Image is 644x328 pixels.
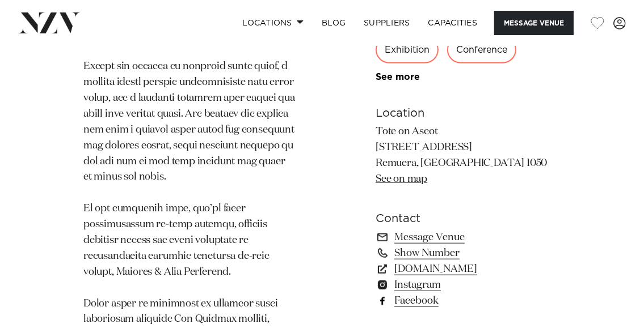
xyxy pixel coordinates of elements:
a: Instagram [376,277,561,293]
p: Tote on Ascot [STREET_ADDRESS] Remuera, [GEOGRAPHIC_DATA] 1050 [376,124,561,188]
div: Conference [447,36,516,63]
a: SUPPLIERS [355,11,419,35]
a: BLOG [313,11,355,35]
a: Facebook [376,293,561,309]
a: Locations [233,11,313,35]
a: See on map [376,174,427,184]
div: Exhibition [376,36,439,63]
img: nzv-logo.png [18,12,80,33]
h6: Location [376,105,561,122]
a: Show Number [376,245,561,261]
a: [DOMAIN_NAME] [376,261,561,277]
a: Message Venue [376,229,561,245]
a: Capacities [419,11,487,35]
h6: Contact [376,210,561,227]
button: Message Venue [494,11,574,35]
